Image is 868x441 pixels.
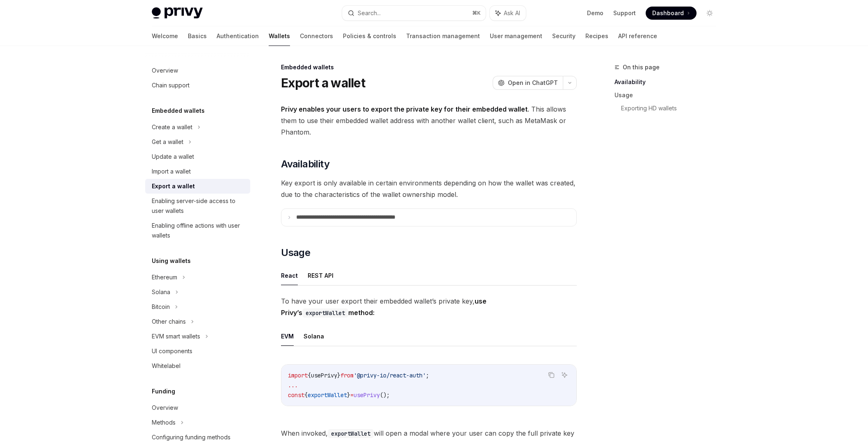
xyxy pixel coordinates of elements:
[652,9,684,17] span: Dashboard
[426,372,429,379] span: ;
[300,26,333,46] a: Connectors
[354,391,380,399] span: usePrivy
[380,391,390,399] span: ();
[552,26,576,46] a: Security
[614,89,723,102] a: Usage
[308,372,311,379] span: {
[508,79,558,87] span: Open in ChatGPT
[152,331,200,341] div: EVM smart wallets
[406,26,480,46] a: Transaction management
[145,218,250,243] a: Enabling offline actions with user wallets
[152,361,180,371] div: Whitelabel
[342,6,486,21] button: Search...⌘K
[269,26,290,46] a: Wallets
[152,167,191,176] div: Import a wallet
[152,137,183,147] div: Get a wallet
[152,26,178,46] a: Welcome
[546,370,557,380] button: Copy the contents from the code block
[152,302,170,312] div: Bitcoin
[490,6,526,21] button: Ask AI
[152,122,192,132] div: Create a wallet
[311,372,337,379] span: usePrivy
[585,26,608,46] a: Recipes
[281,246,310,259] span: Usage
[281,75,365,90] h1: Export a wallet
[281,295,577,318] span: To have your user export their embedded wallet’s private key,
[281,105,528,113] strong: Privy enables your users to export the private key for their embedded wallet
[614,75,723,89] a: Availability
[288,391,304,399] span: const
[623,62,660,72] span: On this page
[152,66,178,75] div: Overview
[152,7,203,19] img: light logo
[281,158,329,171] span: Availability
[350,391,354,399] span: =
[152,272,177,282] div: Ethereum
[152,221,245,240] div: Enabling offline actions with user wallets
[304,391,308,399] span: {
[145,194,250,218] a: Enabling server-side access to user wallets
[559,370,570,380] button: Ask AI
[587,9,603,17] a: Demo
[217,26,259,46] a: Authentication
[621,102,723,115] a: Exporting HD wallets
[145,149,250,164] a: Update a wallet
[152,152,194,162] div: Update a wallet
[145,179,250,194] a: Export a wallet
[152,80,190,90] div: Chain support
[288,382,298,389] span: ...
[281,327,294,346] button: EVM
[281,297,487,317] strong: use Privy’s method:
[347,391,350,399] span: }
[493,76,563,90] button: Open in ChatGPT
[328,429,374,438] code: exportWallet
[152,287,170,297] div: Solana
[281,177,577,200] span: Key export is only available in certain environments depending on how the wallet was created, due...
[152,418,176,427] div: Methods
[145,400,250,415] a: Overview
[613,9,636,17] a: Support
[152,196,245,216] div: Enabling server-side access to user wallets
[618,26,657,46] a: API reference
[354,372,426,379] span: '@privy-io/react-auth'
[281,63,577,71] div: Embedded wallets
[308,266,333,285] button: REST API
[358,8,381,18] div: Search...
[490,26,542,46] a: User management
[152,346,192,356] div: UI components
[145,63,250,78] a: Overview
[504,9,520,17] span: Ask AI
[304,327,324,346] button: Solana
[288,372,308,379] span: import
[646,7,697,20] a: Dashboard
[281,266,298,285] button: React
[472,10,481,16] span: ⌘ K
[703,7,716,20] button: Toggle dark mode
[152,317,186,327] div: Other chains
[343,26,396,46] a: Policies & controls
[145,344,250,359] a: UI components
[302,308,348,318] code: exportWallet
[152,181,195,191] div: Export a wallet
[152,386,175,396] h5: Funding
[188,26,207,46] a: Basics
[281,103,577,138] span: . This allows them to use their embedded wallet address with another wallet client, such as MetaM...
[308,391,347,399] span: exportWallet
[145,78,250,93] a: Chain support
[152,256,191,266] h5: Using wallets
[340,372,354,379] span: from
[337,372,340,379] span: }
[145,164,250,179] a: Import a wallet
[152,403,178,413] div: Overview
[152,106,205,116] h5: Embedded wallets
[145,359,250,373] a: Whitelabel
